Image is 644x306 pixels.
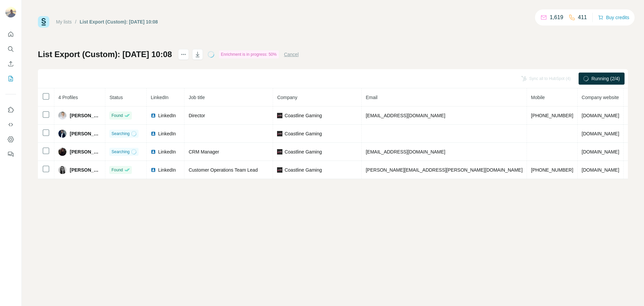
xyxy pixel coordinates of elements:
button: Search [5,43,16,55]
span: Coastline Gaming [284,112,322,119]
span: LinkedIn [158,167,176,173]
h1: List Export (Custom): [DATE] 10:08 [38,49,172,60]
button: Use Surfe API [5,119,16,131]
img: LinkedIn logo [151,167,156,173]
span: Company [277,95,297,100]
span: [PERSON_NAME][EMAIL_ADDRESS][PERSON_NAME][DOMAIN_NAME] [366,167,523,173]
img: Avatar [5,7,16,17]
img: LinkedIn logo [151,149,156,155]
img: company-logo [277,149,282,155]
img: company-logo [277,131,282,136]
button: Buy credits [598,13,629,22]
span: LinkedIn [158,148,176,155]
span: [PHONE_NUMBER] [531,113,573,118]
img: Avatar [58,148,66,156]
button: Dashboard [5,133,16,145]
span: [EMAIL_ADDRESS][DOMAIN_NAME] [366,149,445,155]
span: [DOMAIN_NAME] [582,149,619,155]
button: actions [178,49,189,60]
span: Searching [111,149,129,155]
span: 4 Profiles [58,95,78,100]
span: [DOMAIN_NAME] [582,167,619,173]
a: My lists [56,19,72,25]
span: [PERSON_NAME] [70,130,101,137]
span: Coastline Gaming [284,148,322,155]
span: [DOMAIN_NAME] [582,131,619,136]
li: / [75,18,76,25]
img: company-logo [277,113,282,118]
img: LinkedIn logo [151,113,156,118]
button: My lists [5,73,16,85]
span: Company website [582,95,619,100]
span: Job title [189,95,205,100]
button: Cancel [284,51,299,58]
span: CRM Manager [189,149,219,155]
span: [DOMAIN_NAME] [582,113,619,118]
span: Searching [111,131,129,137]
span: Found [111,167,123,173]
div: Enrichment is in progress: 50% [219,50,279,58]
span: [PERSON_NAME] [70,167,101,173]
span: Coastline Gaming [284,130,322,137]
span: [PERSON_NAME] [70,112,101,119]
span: [PHONE_NUMBER] [531,167,573,173]
span: Email [366,95,377,100]
span: [PERSON_NAME] [70,148,101,155]
img: Avatar [58,112,66,120]
span: LinkedIn [158,112,176,119]
img: Avatar [58,166,66,174]
span: Customer Operations Team Lead [189,167,258,173]
span: Running (2/4) [591,75,620,82]
span: LinkedIn [151,95,168,100]
img: LinkedIn logo [151,131,156,136]
img: Avatar [58,130,66,138]
span: Status [109,95,123,100]
div: List Export (Custom): [DATE] 10:08 [80,18,158,25]
span: Found [111,113,123,119]
p: 411 [578,13,587,21]
span: Coastline Gaming [284,167,322,173]
span: LinkedIn [158,130,176,137]
span: [EMAIL_ADDRESS][DOMAIN_NAME] [366,113,445,118]
button: Quick start [5,28,16,40]
button: Use Surfe on LinkedIn [5,104,16,116]
button: Enrich CSV [5,58,16,70]
button: Feedback [5,148,16,160]
span: Mobile [531,95,545,100]
p: 1,619 [550,13,563,21]
span: Director [189,113,205,118]
img: Surfe Logo [38,16,49,28]
img: company-logo [277,167,282,173]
